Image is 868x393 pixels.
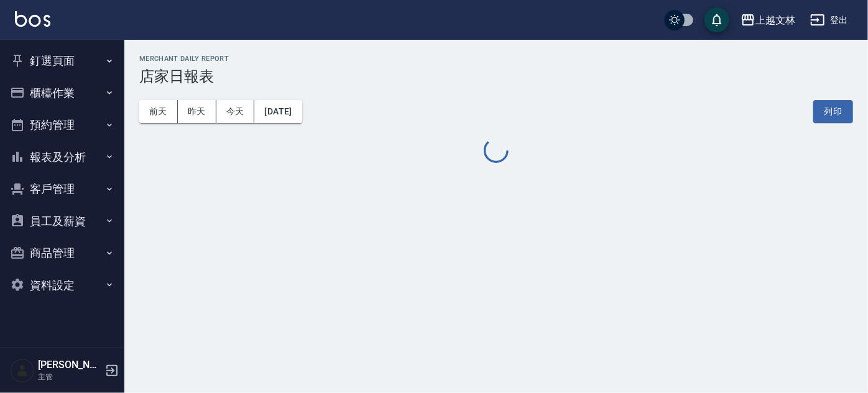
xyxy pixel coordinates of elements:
[755,12,795,28] div: 上越文林
[5,109,119,141] button: 預約管理
[5,269,119,302] button: 資料設定
[5,237,119,269] button: 商品管理
[5,141,119,173] button: 報表及分析
[139,100,178,123] button: 前天
[5,173,119,205] button: 客戶管理
[139,68,853,85] h3: 店家日報表
[5,77,119,109] button: 櫃檯作業
[139,55,853,63] h2: Merchant Daily Report
[736,7,800,33] button: 上越文林
[813,100,853,123] button: 列印
[38,371,101,382] p: 主管
[38,359,101,371] h5: [PERSON_NAME]
[5,45,119,77] button: 釘選頁面
[216,100,255,123] button: 今天
[805,9,853,32] button: 登出
[254,100,302,123] button: [DATE]
[704,7,729,32] button: save
[178,100,216,123] button: 昨天
[5,205,119,238] button: 員工及薪資
[15,11,50,27] img: Logo
[10,358,35,383] img: Person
